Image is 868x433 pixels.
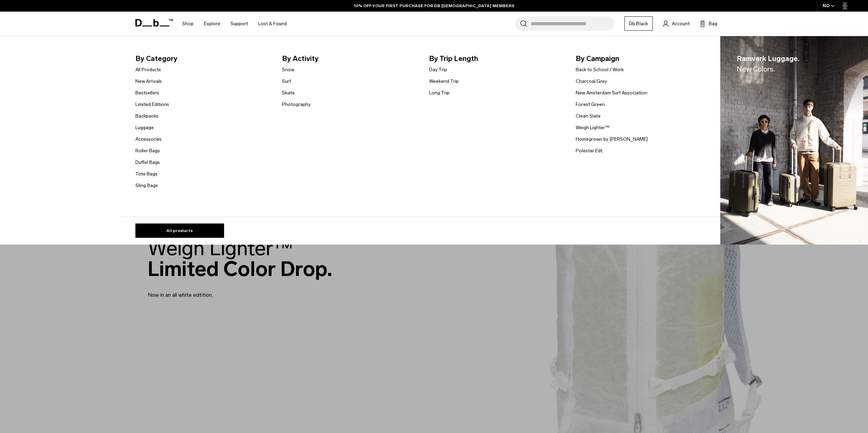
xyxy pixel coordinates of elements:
[737,53,799,75] span: Ramverk Luggage.
[135,53,271,64] span: By Category
[576,147,603,154] a: Polestar Edt.
[135,136,162,143] a: Accessories
[282,66,294,73] a: Snow
[709,20,717,27] span: Bag
[135,170,158,177] a: Tote Bags
[737,65,775,73] span: New Colors.
[135,66,161,73] a: All Products
[576,53,712,64] span: By Campaign
[204,12,220,36] a: Explore
[576,124,609,131] a: Weigh Lighter™
[672,20,690,27] span: Account
[576,66,624,73] a: Back to School / Work
[135,124,154,131] a: Luggage
[135,182,158,189] a: Sling Bags
[182,12,194,36] a: Shop
[576,78,607,85] a: Charcoal Grey
[700,19,717,28] button: Bag
[135,159,160,166] a: Duffel Bags
[135,89,159,96] a: Bestsellers
[429,53,565,64] span: By Trip Length
[135,101,169,108] a: Limited Editions
[282,101,311,108] a: Photography
[354,3,514,9] a: 10% OFF YOUR FIRST PURCHASE FOR DB [DEMOGRAPHIC_DATA] MEMBERS
[282,89,295,96] a: Skate
[576,112,601,120] a: Clean Slate
[576,101,605,108] a: Forest Green
[576,136,648,143] a: Homegrown by [PERSON_NAME]
[282,53,418,64] span: By Activity
[663,19,690,28] a: Account
[135,147,160,154] a: Roller Bags
[135,112,159,120] a: Backpacks
[429,78,459,85] a: Weekend Trip
[429,66,447,73] a: Day Trip
[258,12,287,36] a: Lost & Found
[576,89,647,96] a: New Amsterdam Surf Association
[231,12,248,36] a: Support
[177,12,292,36] nav: Main Navigation
[282,78,291,85] a: Surf
[624,16,653,31] a: Db Black
[135,223,224,238] a: All products
[429,89,450,96] a: Long Trip
[135,78,162,85] a: New Arrivals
